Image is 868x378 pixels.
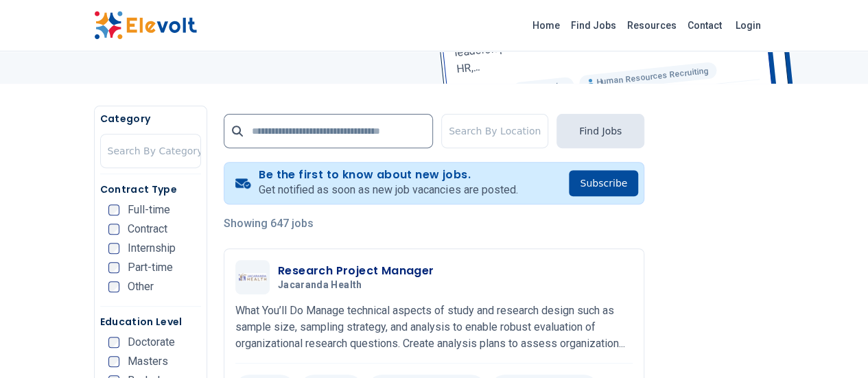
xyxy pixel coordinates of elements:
p: Showing 647 jobs [224,215,644,232]
a: Home [527,14,565,36]
button: Find Jobs [556,114,644,148]
input: Internship [108,243,119,254]
p: What You’ll Do Manage technical aspects of study and research design such as sample size, samplin... [235,303,633,352]
a: Resources [622,14,682,36]
h5: Category [100,112,201,126]
a: Find Jobs [565,14,622,36]
h4: Be the first to know about new jobs. [259,168,517,182]
input: Part-time [108,262,119,273]
span: Contract [128,224,167,235]
span: Part-time [128,262,173,273]
span: Full-time [128,204,170,215]
button: Subscribe [569,170,638,196]
span: Doctorate [128,337,175,348]
input: Masters [108,356,119,367]
h3: Research Project Manager [278,263,434,279]
iframe: Chat Widget [799,312,868,378]
a: Contact [682,14,727,36]
img: Jacaranda Health [239,273,266,281]
span: Masters [128,356,168,367]
input: Doctorate [108,337,119,348]
h5: Education Level [100,315,201,329]
p: Get notified as soon as new job vacancies are posted. [259,182,517,198]
input: Full-time [108,204,119,215]
span: Internship [128,243,176,254]
span: Jacaranda Health [278,279,362,292]
input: Other [108,281,119,292]
input: Contract [108,224,119,235]
a: Login [727,12,769,39]
span: Other [128,281,154,292]
h5: Contract Type [100,182,201,196]
img: Elevolt [94,11,197,40]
